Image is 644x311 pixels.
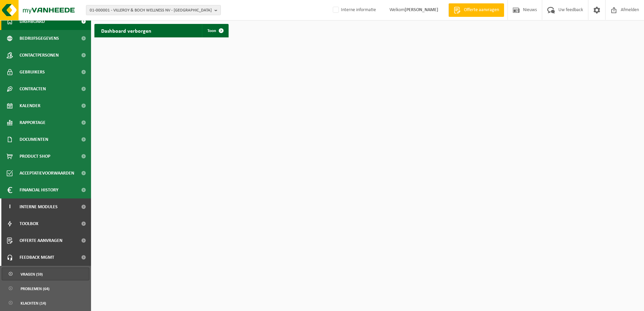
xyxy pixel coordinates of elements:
label: Interne informatie [331,5,376,15]
span: Toolbox [20,215,38,232]
strong: [PERSON_NAME] [405,7,438,12]
span: Klachten (14) [21,297,46,310]
span: Dashboard [20,13,45,30]
span: Vragen (59) [21,268,43,281]
button: 01-000001 - VILLEROY & BOCH WELLNESS NV - [GEOGRAPHIC_DATA] [86,5,221,15]
span: Feedback MGMT [20,249,54,266]
span: Gebruikers [20,64,45,81]
span: Contracten [20,81,46,97]
span: Problemen (64) [21,282,50,295]
h2: Dashboard verborgen [94,24,158,37]
span: Kalender [20,97,40,114]
span: Product Shop [20,148,50,165]
span: Offerte aanvragen [462,7,501,13]
span: 01-000001 - VILLEROY & BOCH WELLNESS NV - [GEOGRAPHIC_DATA] [90,5,212,15]
a: Klachten (14) [2,297,89,309]
span: Rapportage [20,114,46,131]
a: Vragen (59) [2,268,89,280]
span: Acceptatievoorwaarden [20,165,74,182]
a: Offerte aanvragen [448,3,504,17]
span: Contactpersonen [20,47,59,64]
a: Problemen (64) [2,282,89,295]
span: Interne modules [20,198,58,215]
span: Documenten [20,131,48,148]
span: Bedrijfsgegevens [20,30,59,47]
span: I [7,198,13,215]
span: Toon [207,29,216,33]
a: Toon [202,24,228,37]
span: Offerte aanvragen [20,232,62,249]
span: Financial History [20,182,58,198]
